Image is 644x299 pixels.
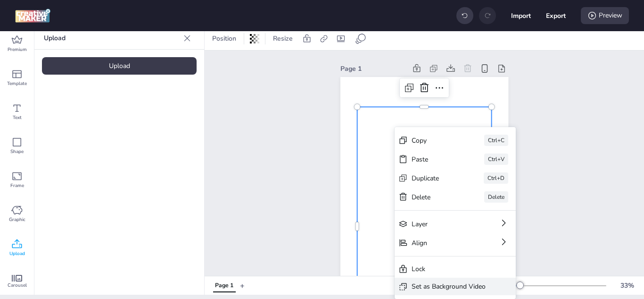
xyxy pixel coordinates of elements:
[44,27,180,50] p: Upload
[412,173,457,183] div: Duplicate
[581,7,629,24] div: Preview
[412,238,472,248] div: Align
[484,191,508,203] div: Delete
[271,34,295,43] span: Resize
[210,34,238,43] span: Position
[484,135,508,146] div: Ctrl+C
[9,216,25,223] span: Graphic
[616,281,638,290] div: 33 %
[484,172,508,184] div: Ctrl+D
[208,277,240,294] div: Tabs
[215,282,233,290] div: Page 1
[10,148,24,155] span: Shape
[412,192,458,202] div: Delete
[10,182,24,189] span: Frame
[412,136,458,145] div: Copy
[412,219,472,229] div: Layer
[511,6,531,26] button: Import
[412,282,486,291] div: Set as Background Video
[13,114,22,121] span: Text
[15,9,50,23] img: logo Creative Maker
[412,264,486,274] div: Lock
[240,277,245,294] button: +
[7,80,27,87] span: Template
[412,154,458,164] div: Paste
[9,250,25,257] span: Upload
[42,57,197,75] div: Upload
[546,6,566,26] button: Export
[340,64,406,74] div: Page 1
[8,46,27,53] span: Premium
[8,282,27,289] span: Carousel
[484,154,508,165] div: Ctrl+V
